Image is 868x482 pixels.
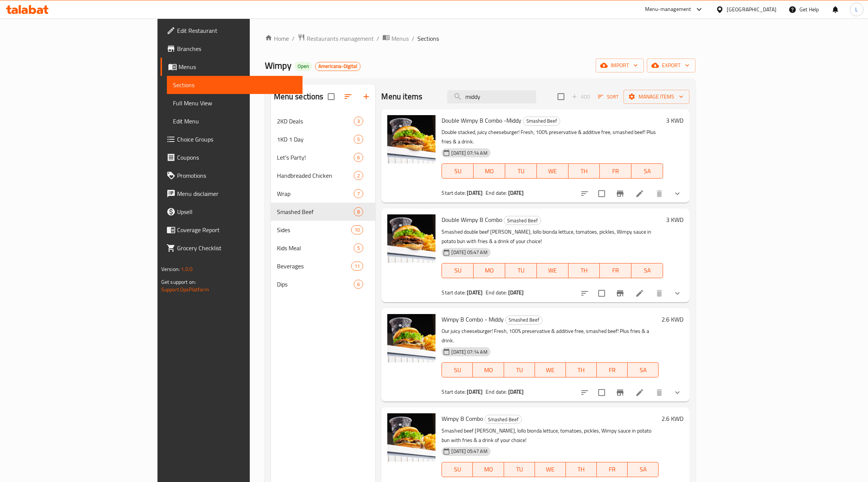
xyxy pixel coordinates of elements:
[477,166,502,177] span: MO
[445,365,470,376] span: SU
[537,163,568,179] button: WE
[445,265,471,276] span: SU
[277,243,354,253] div: Kids Meal
[181,264,193,274] span: 1.0.0
[271,166,376,185] div: Handbreaded Chicken2
[442,362,473,377] button: SU
[442,128,663,146] p: Double stacked, juicy cheeseburger! Fresh, 100% preservative & additive free, smashed beef! Plus ...
[160,130,303,148] a: Choice Groups
[277,153,354,162] span: Let's Party!
[271,112,376,130] div: 2KD Deals3
[535,362,566,377] button: WE
[271,221,376,239] div: Sides10
[442,263,474,278] button: SU
[354,135,363,144] div: items
[650,185,668,203] button: delete
[576,383,594,402] button: sort-choices
[597,462,628,477] button: FR
[354,208,363,216] span: 8
[650,383,668,402] button: delete
[631,365,656,376] span: SA
[673,189,682,198] svg: Show Choices
[668,383,686,402] button: show more
[277,117,354,126] div: 2KD Deals
[161,277,196,287] span: Get support on:
[535,462,566,477] button: WE
[486,387,507,397] span: End date:
[568,263,600,278] button: TH
[387,314,436,362] img: Wimpy B Combo - Middy
[628,462,659,477] button: SA
[354,190,363,197] span: 7
[635,189,644,198] a: Edit menu item
[339,88,357,106] span: Sort sections
[277,189,354,198] span: Wrap
[277,280,354,289] span: Dips
[417,34,439,43] span: Sections
[628,362,659,377] button: SA
[177,153,296,162] span: Coupons
[277,225,351,234] span: Sides
[177,189,296,198] span: Menu disclaimer
[474,263,505,278] button: MO
[673,388,682,397] svg: Show Choices
[179,62,296,71] span: Menus
[593,91,623,103] span: Sort items
[594,285,610,301] span: Select to update
[160,148,303,166] a: Coupons
[354,117,363,126] div: items
[508,265,534,276] span: TU
[576,185,594,203] button: sort-choices
[566,462,597,477] button: TH
[382,34,409,43] a: Menus
[177,135,296,144] span: Choice Groups
[594,186,610,202] span: Select to update
[508,188,524,198] b: [DATE]
[504,362,535,377] button: TU
[277,171,354,180] div: Handbreaded Chicken
[569,365,594,376] span: TH
[553,89,569,105] span: Select section
[600,163,631,179] button: FR
[173,117,296,126] span: Edit Menu
[277,135,354,144] div: 1KD 1 Day
[160,166,303,185] a: Promotions
[167,94,303,112] a: Full Menu View
[351,226,363,234] span: 10
[277,262,351,271] span: Beverages
[505,316,542,325] div: Smashed Beef
[448,249,490,256] span: [DATE] 05:47 AM
[160,221,303,239] a: Coverage Report
[354,281,363,288] span: 6
[271,185,376,203] div: Wrap7
[508,288,524,297] b: [DATE]
[277,207,354,216] span: Smashed Beef
[486,288,507,297] span: End date:
[160,40,303,58] a: Branches
[177,207,296,216] span: Upsell
[442,163,474,179] button: SU
[160,58,303,76] a: Menus
[391,34,409,43] span: Menus
[167,76,303,94] a: Sections
[611,383,629,402] button: Branch-specific-item
[504,216,541,225] span: Smashed Beef
[598,92,619,101] span: Sort
[442,314,504,325] span: Wimpy B Combo - Middy
[160,203,303,221] a: Upsell
[173,99,296,108] span: Full Menu View
[442,115,521,126] span: Double Wimpy B Combo -Middy
[597,362,628,377] button: FR
[442,426,659,445] p: Smashed beef [PERSON_NAME], lollo bionda lettuce, tomatoes, pickles, Wimpy sauce in potato bun wi...
[666,214,683,225] h6: 3 KWD
[602,61,638,70] span: import
[381,91,422,102] h2: Menu items
[445,464,470,475] span: SU
[634,265,660,276] span: SA
[631,464,656,475] span: SA
[611,284,629,302] button: Branch-specific-item
[354,154,363,161] span: 6
[727,5,776,14] div: [GEOGRAPHIC_DATA]
[442,462,473,477] button: SU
